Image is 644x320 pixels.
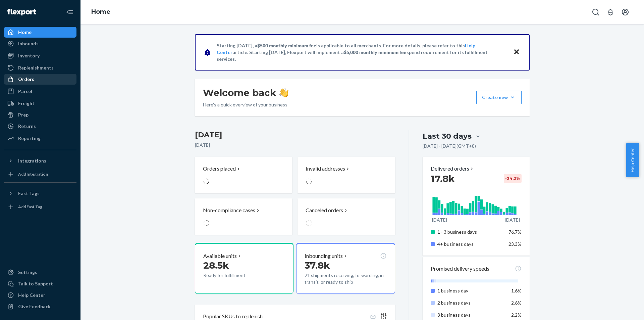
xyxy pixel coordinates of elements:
div: Inbounds [18,40,39,47]
div: Last 30 days [423,131,472,141]
p: Invalid addresses [306,165,345,173]
a: Home [4,27,76,38]
a: Reporting [4,133,76,144]
a: Returns [4,121,76,132]
img: Flexport logo [7,9,36,15]
span: 37.8k [305,260,330,271]
span: 2.2% [511,312,522,318]
div: Fast Tags [18,190,40,197]
span: 17.8k [431,173,455,184]
button: Integrations [4,155,76,166]
p: Available units [203,252,237,260]
span: 28.5k [203,260,229,271]
span: 1.6% [511,288,522,293]
span: 76.7% [508,229,522,235]
span: $500 monthly minimum fee [257,43,316,48]
img: hand-wave emoji [279,88,288,97]
button: Close Navigation [63,5,76,19]
span: $5,000 monthly minimum fee [344,49,407,55]
div: -24.2 % [504,174,522,183]
a: Freight [4,98,76,109]
p: Canceled orders [306,207,343,214]
button: Open notifications [604,5,617,19]
a: Add Integration [4,169,76,180]
div: Replenishments [18,64,54,71]
button: Open Search Box [589,5,602,19]
div: Help Center [18,292,45,299]
button: Create new [476,91,522,104]
button: Invalid addresses [298,157,395,193]
p: 2 business days [437,300,503,306]
p: Ready for fulfillment [203,272,265,279]
a: Help Center [4,290,76,301]
a: Prep [4,109,76,120]
a: Inventory [4,50,76,61]
p: [DATE] [505,217,520,223]
button: Canceled orders [298,198,395,235]
a: Orders [4,74,76,85]
p: 4+ business days [437,241,503,247]
a: Home [91,8,110,15]
button: Non-compliance cases [195,198,292,235]
button: Fast Tags [4,188,76,199]
p: [DATE] [432,217,447,223]
div: Add Integration [18,171,48,177]
p: 1 business day [437,287,503,294]
button: Delivered orders [431,165,475,173]
p: Promised delivery speeds [431,265,489,273]
div: Prep [18,111,29,118]
p: [DATE] - [DATE] ( GMT+8 ) [423,143,476,149]
div: Integrations [18,157,46,164]
a: Replenishments [4,62,76,73]
p: Starting [DATE], a is applicable to all merchants. For more details, please refer to this article... [217,42,507,62]
h3: [DATE] [195,130,395,140]
p: 21 shipments receiving, forwarding, in transit, or ready to ship [305,272,386,285]
ol: breadcrumbs [86,2,116,22]
a: Inbounds [4,38,76,49]
div: Talk to Support [18,280,53,287]
div: Add Fast Tag [18,204,42,210]
button: Orders placed [195,157,292,193]
button: Close [512,47,521,57]
div: Settings [18,269,37,276]
button: Available units28.5kReady for fulfillment [195,243,293,294]
div: Reporting [18,135,41,142]
a: Parcel [4,86,76,97]
span: 23.3% [508,241,522,247]
h1: Welcome back [203,87,288,99]
p: [DATE] [195,142,395,148]
a: Add Fast Tag [4,201,76,212]
div: Orders [18,76,34,83]
div: Give Feedback [18,303,51,310]
div: Home [18,29,32,36]
button: Open account menu [619,5,632,19]
div: Freight [18,100,35,107]
button: Help Center [626,143,639,177]
button: Give Feedback [4,301,76,312]
p: Non-compliance cases [203,207,255,214]
p: Inbounding units [305,252,343,260]
p: Here’s a quick overview of your business [203,101,288,108]
div: Parcel [18,88,32,95]
a: Talk to Support [4,278,76,289]
p: 3 business days [437,312,503,318]
p: Orders placed [203,165,236,173]
span: 2.6% [511,300,522,306]
p: 1 - 3 business days [437,229,503,235]
a: Settings [4,267,76,278]
div: Returns [18,123,36,130]
div: Inventory [18,52,40,59]
button: Inbounding units37.8k21 shipments receiving, forwarding, in transit, or ready to ship [296,243,395,294]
